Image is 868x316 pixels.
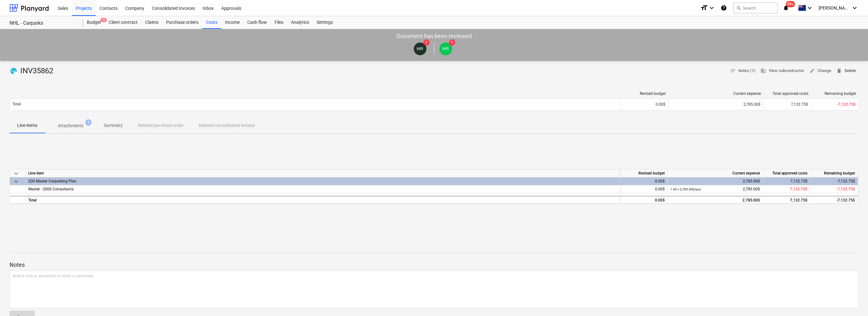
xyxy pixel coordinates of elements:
i: format_size [700,4,708,12]
div: Line-item [26,169,620,177]
span: 1 [423,39,430,46]
i: keyboard_arrow_down [851,4,858,12]
div: Current expense [671,91,761,96]
span: Delete [836,67,856,75]
a: Settings [313,16,337,29]
a: Client contract [105,16,141,29]
span: -7,132.75$ [837,102,856,107]
span: 99+ [786,1,795,7]
div: Mike Rasmussen [439,43,452,55]
div: Total approved costs [766,91,808,96]
p: Attachments [58,122,83,129]
div: -7,132.75$ [810,196,858,204]
a: Analytics [287,16,313,29]
span: 1 [449,39,455,46]
div: Current expense [668,169,763,177]
i: notifications [783,4,789,12]
div: 0.00$ [620,177,668,185]
a: Claims [141,16,162,29]
div: 2,785.00$ [670,196,760,204]
div: INV35862 [10,66,56,76]
a: Costs [202,16,221,29]
a: Purchase orders [162,16,202,29]
span: 3 [100,18,107,22]
div: Revised budget [620,169,668,177]
span: 1 [85,119,92,126]
i: Knowledge base [721,4,727,12]
div: 2,785.00$ [670,185,760,193]
div: 200 Master Carparking Plan [28,177,617,185]
a: Files [271,16,287,29]
button: Search [733,3,778,13]
div: Mike Rasmussen [414,43,426,55]
div: NHL - Carparks [10,20,75,27]
img: xero.svg [10,68,17,74]
span: keyboard_arrow_down [12,178,20,185]
button: Change [807,66,834,76]
p: Notes [10,261,858,269]
div: Revised budget [623,91,666,96]
p: Line-items [17,122,37,129]
span: edit [809,68,815,74]
span: [PERSON_NAME] [819,5,850,10]
p: Summary [104,122,123,129]
div: Remaining budget [810,169,858,177]
div: Total [26,196,620,204]
span: Master - 2000 Consultants [28,187,74,191]
div: -7,132.75$ [810,177,858,185]
i: keyboard_arrow_down [708,4,716,12]
a: Income [221,16,243,29]
a: Cash flow [243,16,271,29]
div: 7,132.75$ [763,196,810,204]
div: 0.00$ [620,99,668,109]
div: Total approved costs [763,169,810,177]
span: MR [417,46,423,51]
span: Notes (1) [730,67,755,75]
span: -7,132.75$ [836,187,855,191]
span: MR [442,46,449,51]
div: Invoice has been synced with Xero and its status is currently DRAFT [10,66,18,76]
a: Budget3 [83,16,105,29]
i: keyboard_arrow_down [806,4,813,12]
span: delete [836,68,842,74]
span: keyboard_arrow_down [12,170,20,177]
button: Delete [834,66,858,76]
span: View subcontractor [761,67,804,75]
button: Notes (1) [728,66,758,76]
div: 7,132.75$ [763,99,811,109]
span: business [761,68,766,74]
span: notes [730,68,736,74]
div: 7,132.75$ [763,177,810,185]
div: 0.00$ [620,185,668,193]
div: 2,785.00$ [671,102,761,107]
div: Budget [83,16,105,29]
p: Document has been reviewed [397,32,472,40]
p: Total [12,102,21,107]
button: View subcontractor [758,66,807,76]
div: Remaining budget [813,91,856,96]
span: 7,132.75$ [790,187,807,191]
small: 1.00 × 2,785.00$ / pcs [670,188,701,191]
span: search [736,5,741,10]
span: Change [809,67,831,75]
div: 0.00$ [620,196,668,204]
div: 2,785.00$ [670,177,760,185]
